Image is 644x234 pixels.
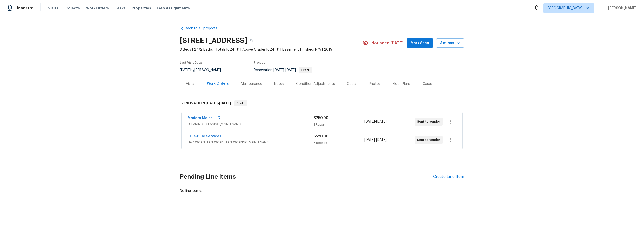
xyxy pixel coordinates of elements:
span: Visits [48,6,58,11]
span: $520.00 [314,135,328,138]
span: - [273,68,296,72]
div: Cases [423,81,433,86]
div: Costs [347,81,357,86]
span: [DATE] [273,68,284,72]
span: [PERSON_NAME] [606,6,636,11]
span: Not seen [DATE] [371,41,404,46]
a: True-Blue Services [188,135,221,138]
div: Maintenance [241,81,262,86]
span: Sent to vendor [417,119,442,124]
span: Geo Assignments [157,6,190,11]
span: - [364,137,387,142]
a: Modern Maids LLC [188,116,220,120]
span: Maestro [17,6,34,11]
span: [DATE] [219,101,231,105]
div: Notes [274,81,284,86]
span: HARDSCAPE_LANDSCAPE, LANDSCAPING_MAINTENANCE [188,140,314,145]
span: Properties [132,6,151,11]
div: Floor Plans [393,81,411,86]
span: [DATE] [364,120,375,123]
span: Projects [64,6,80,11]
span: Last Visit Date [180,61,202,64]
button: Actions [436,38,464,48]
div: Create Line Item [433,174,464,179]
button: Copy Address [247,36,256,45]
span: Sent to vendor [417,137,442,142]
span: [DATE] [206,101,218,105]
span: [DATE] [376,120,387,123]
span: Tasks [115,6,126,10]
div: by [PERSON_NAME] [180,67,227,73]
div: Work Orders [207,81,229,86]
span: [DATE] [376,138,387,142]
span: 3 Beds | 2 1/2 Baths | Total: 1624 ft² | Above Grade: 1624 ft² | Basement Finished: N/A | 2019 [180,47,362,52]
span: [GEOGRAPHIC_DATA] [548,6,582,11]
span: Draft [299,69,311,72]
div: Condition Adjustments [296,81,335,86]
div: Photos [369,81,381,86]
span: - [206,101,231,105]
div: 3 Repairs [314,140,364,145]
span: CLEANING, CLEANING_MAINTENANCE [188,122,314,127]
div: 1 Repair [314,122,364,127]
span: Work Orders [86,6,109,11]
span: Mark Seen [411,40,429,46]
div: RENOVATION [DATE]-[DATE]Draft [180,95,464,111]
a: Back to all projects [180,26,228,31]
button: Mark Seen [407,38,433,48]
h2: Pending Line Items [180,165,433,188]
span: [DATE] [285,68,296,72]
span: [DATE] [180,68,190,72]
h2: [STREET_ADDRESS] [180,38,247,43]
span: - [364,119,387,124]
span: $250.00 [314,116,328,120]
span: Project [254,61,265,64]
div: Visits [186,81,195,86]
span: Actions [440,40,460,46]
span: Draft [235,101,247,106]
div: No line items. [180,188,464,193]
span: [DATE] [364,138,375,142]
span: Renovation [254,68,312,72]
h6: RENOVATION [181,100,231,106]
